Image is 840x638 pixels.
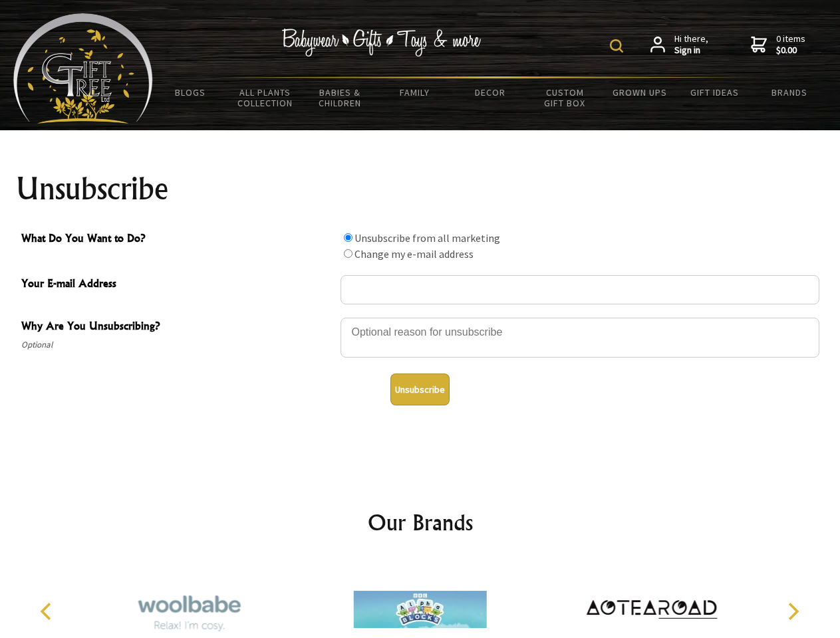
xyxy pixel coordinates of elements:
[341,275,819,304] input: Your E-mail Address
[16,173,825,205] h1: Unsubscribe
[21,275,334,294] span: Your E-mail Address
[344,233,352,242] input: What Do You Want to Do?
[650,33,708,56] a: Hi there,Sign in
[378,78,453,106] a: Family
[354,247,474,261] label: Change my e-mail address
[674,45,708,56] strong: Sign in
[776,33,805,56] span: 0 items
[610,39,623,53] img: product search
[153,78,228,106] a: BLOGS
[303,78,378,117] a: Babies & Children
[674,33,708,56] span: Hi there,
[228,78,303,117] a: All Plants Collection
[21,337,334,353] span: Optional
[344,249,352,258] input: What Do You Want to Do?
[677,78,752,106] a: Gift Ideas
[282,29,482,56] img: Babywear - Gifts - Toys & more
[752,78,827,106] a: Brands
[390,373,450,405] button: Unsubscribe
[602,78,677,106] a: Grown Ups
[452,78,527,106] a: Decor
[776,45,805,56] strong: $0.00
[751,33,805,56] a: 0 items$0.00
[33,597,63,626] button: Previous
[354,231,500,245] label: Unsubscribe from all marketing
[27,506,814,538] h2: Our Brands
[527,78,603,117] a: Custom Gift Box
[21,318,334,337] span: Why Are You Unsubscribing?
[778,597,807,626] button: Next
[341,318,819,358] textarea: Why Are You Unsubscribing?
[13,13,153,124] img: Babyware - Gifts - Toys and more...
[21,230,334,249] span: What Do You Want to Do?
